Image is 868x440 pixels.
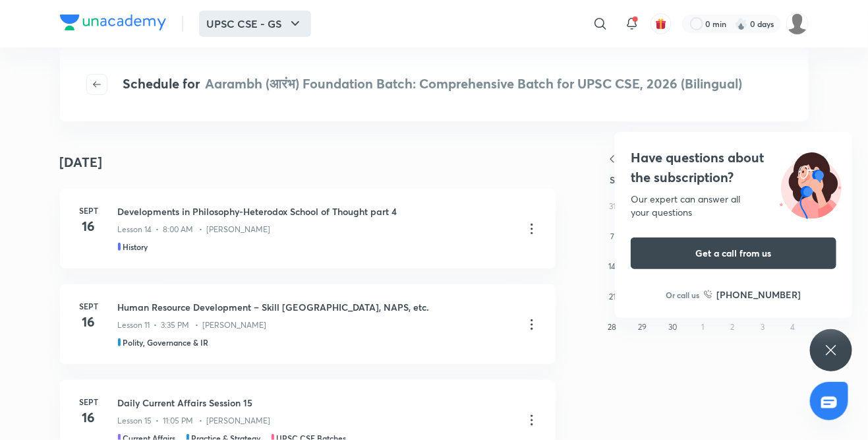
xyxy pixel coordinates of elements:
h5: Polity, Governance & IR [123,336,209,348]
h4: 16 [76,216,102,236]
p: Lesson 14 • 8:00 AM • [PERSON_NAME] [118,224,271,236]
button: avatar [651,13,672,34]
h4: Have questions about the subscription? [631,148,836,187]
h4: 16 [76,408,102,427]
abbr: Sunday [610,173,615,186]
h4: Schedule for [123,74,743,95]
abbr: September 28, 2025 [608,322,617,332]
h4: [DATE] [60,152,103,172]
h6: Sept [76,204,102,216]
div: Our expert can answer all your questions [631,193,836,219]
h6: [PHONE_NUMBER] [717,288,801,301]
abbr: September 30, 2025 [668,322,677,332]
button: Get a call from us [631,237,836,269]
button: September 21, 2025 [602,286,623,307]
img: streak [735,17,748,30]
h3: Daily Current Affairs Session 15 [118,396,513,410]
button: September 29, 2025 [632,317,653,338]
h3: Human Resource Development – Skill [GEOGRAPHIC_DATA], NAPS, etc. [118,300,513,314]
a: Sept16Developments in Philosophy-Heterodox School of Thought part 4Lesson 14 • 8:00 AM • [PERSON_... [60,189,556,268]
p: Or call us [666,289,700,301]
h6: Sept [76,300,102,312]
span: Aarambh (आरंभ) Foundation Batch: Comprehensive Batch for UPSC CSE, 2026 (Bilingual) [206,75,743,92]
abbr: September 14, 2025 [609,261,616,271]
p: Lesson 11 • 3:35 PM • [PERSON_NAME] [118,319,267,331]
button: September 30, 2025 [662,317,683,338]
abbr: September 21, 2025 [609,292,616,301]
h3: Developments in Philosophy-Heterodox School of Thought part 4 [118,204,513,218]
h5: History [123,241,148,253]
p: Lesson 15 • 11:05 PM • [PERSON_NAME] [118,415,271,427]
img: ttu_illustration_new.svg [769,148,852,219]
button: UPSC CSE - GS [199,11,311,37]
button: September 14, 2025 [602,256,623,277]
img: Piali K [786,13,809,35]
button: September 7, 2025 [602,226,623,247]
abbr: September 7, 2025 [610,232,614,241]
img: avatar [655,18,667,30]
abbr: September 29, 2025 [638,322,647,332]
h4: 16 [76,312,102,332]
a: Company Logo [60,15,166,34]
img: Company Logo [60,15,166,30]
button: September 28, 2025 [602,317,623,338]
h6: Sept [76,396,102,408]
a: [PHONE_NUMBER] [704,288,801,301]
a: Sept16Human Resource Development – Skill [GEOGRAPHIC_DATA], NAPS, etc.Lesson 11 • 3:35 PM • [PERS... [60,284,556,364]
